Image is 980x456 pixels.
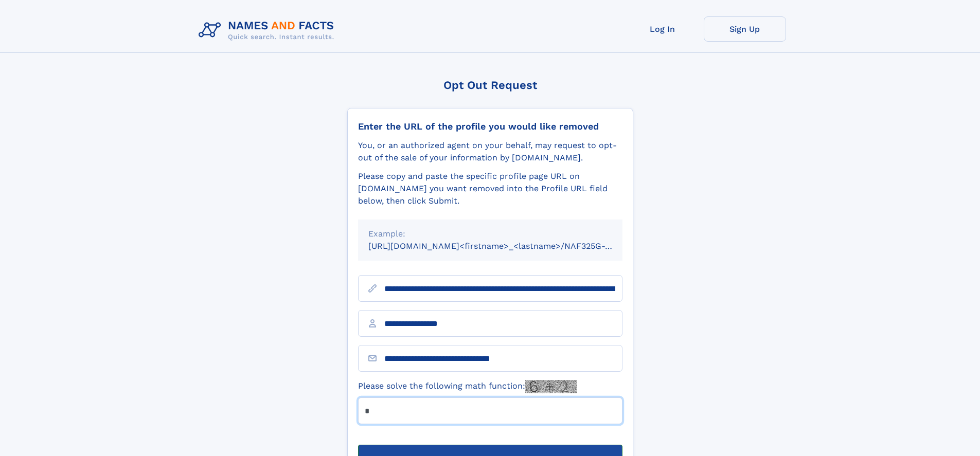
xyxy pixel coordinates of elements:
[704,16,786,42] a: Sign Up
[358,121,622,132] div: Enter the URL of the profile you would like removed
[358,170,622,207] div: Please copy and paste the specific profile page URL on [DOMAIN_NAME] you want removed into the Pr...
[347,79,633,92] div: Opt Out Request
[368,228,612,240] div: Example:
[368,241,642,251] small: [URL][DOMAIN_NAME]<firstname>_<lastname>/NAF325G-xxxxxxxx
[358,380,577,393] label: Please solve the following math function:
[194,16,343,44] img: Logo Names and Facts
[621,16,704,42] a: Log In
[358,139,622,164] div: You, or an authorized agent on your behalf, may request to opt-out of the sale of your informatio...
